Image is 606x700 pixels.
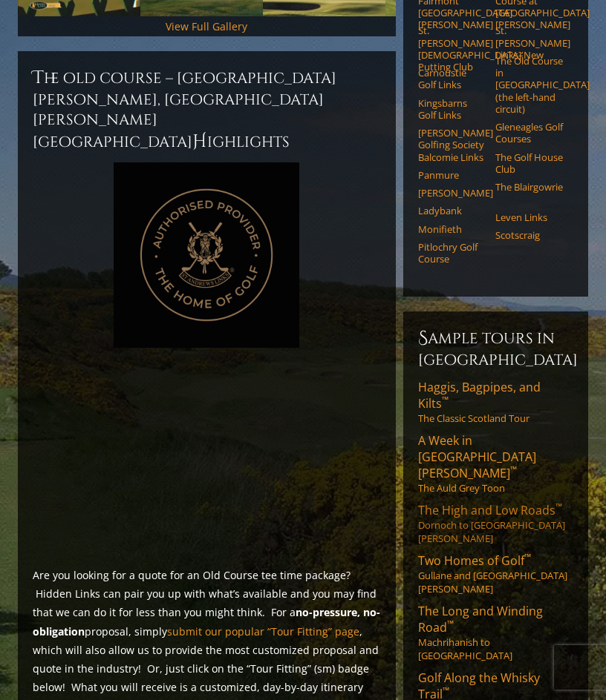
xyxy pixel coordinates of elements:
[495,55,564,115] a: The Old Course in [GEOGRAPHIC_DATA] (the left-hand circuit)
[418,502,562,518] span: The High and Low Roads
[418,603,543,635] span: The Long and Winding Road
[418,127,486,163] a: [PERSON_NAME] Golfing Society Balcomie Links
[524,551,531,564] sup: ™
[167,624,359,638] a: submit our popular “Tour Fitting” page
[418,205,486,217] a: Ladybank
[418,97,486,122] a: Kingsbarns Golf Links
[418,187,486,199] a: [PERSON_NAME]
[495,121,564,145] a: Gleneagles Golf Courses
[418,379,541,412] span: Haggis, Bagpipes, and Kilts
[192,130,207,153] span: H
[495,229,564,241] a: Scotscraig
[495,151,564,176] a: The Golf House Club
[33,362,380,557] iframe: Sir-Nicks-Thoughts-on-the-Old-Course-at-St-Andrews
[33,66,380,153] h2: The Old Course – [GEOGRAPHIC_DATA][PERSON_NAME], [GEOGRAPHIC_DATA][PERSON_NAME] [GEOGRAPHIC_DATA]...
[418,24,486,73] a: St. [PERSON_NAME] [DEMOGRAPHIC_DATA]’ Putting Club
[418,223,486,235] a: Monifieth
[166,19,247,33] a: View Full Gallery
[418,552,573,595] a: Two Homes of Golf™Gullane and [GEOGRAPHIC_DATA][PERSON_NAME]
[510,463,517,476] sup: ™
[418,67,486,91] a: Carnoustie Golf Links
[495,211,564,223] a: Leven Links
[555,501,562,513] sup: ™
[418,379,573,425] a: Haggis, Bagpipes, and Kilts™The Classic Scotland Tour
[495,181,564,193] a: The Blairgowrie
[495,24,564,61] a: St. [PERSON_NAME] Links–New
[442,394,449,406] sup: ™
[418,552,531,569] span: Two Homes of Golf
[418,169,486,181] a: Panmure
[418,432,573,495] a: A Week in [GEOGRAPHIC_DATA][PERSON_NAME]™The Auld Grey Toon
[447,618,454,630] sup: ™
[418,502,573,545] a: The High and Low Roads™Dornoch to [GEOGRAPHIC_DATA][PERSON_NAME]
[33,605,380,638] strong: no-pressure, no-obligation
[443,684,449,697] sup: ™
[418,241,486,265] a: Pitlochry Golf Course
[418,603,573,662] a: The Long and Winding Road™Machrihanish to [GEOGRAPHIC_DATA]
[418,326,573,370] h6: Sample Tours in [GEOGRAPHIC_DATA]
[418,432,536,481] span: A Week in [GEOGRAPHIC_DATA][PERSON_NAME]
